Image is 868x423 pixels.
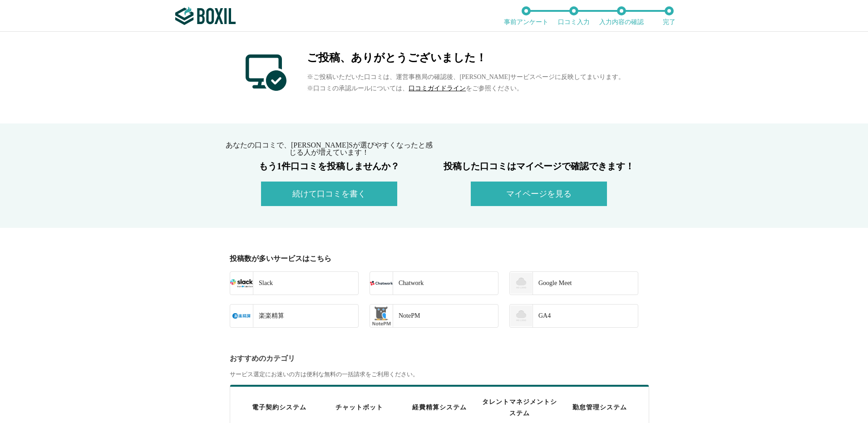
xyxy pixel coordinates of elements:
[253,272,273,295] div: Slack
[261,182,397,206] button: 続けて口コミを書く
[253,305,284,327] div: 楽楽精算
[482,398,557,418] div: タレントマネジメントシステム
[509,304,638,328] a: GA4
[224,162,434,171] h3: もう1件口コミを投稿しませんか？
[562,398,637,418] div: 勤怠管理システム
[321,398,397,418] div: チャットボット
[175,7,236,25] img: ボクシルSaaS_ロゴ
[230,355,644,362] div: おすすめのカテゴリ
[230,371,644,377] div: サービス選定にお迷いの方は便利な無料の一括請求をご利用ください。
[370,271,498,295] a: Chatwork
[230,304,359,328] a: 楽楽精算
[393,305,420,327] div: NotePM
[230,271,359,295] a: Slack
[261,191,397,198] a: 続けて口コミを書く
[226,141,433,156] span: あなたの口コミで、[PERSON_NAME]Sが選びやすくなったと感じる人が増えています！
[597,6,645,25] li: 入力内容の確認
[307,71,624,83] p: ※ご投稿いただいた口コミは、運営事務局の確認後、[PERSON_NAME]サービスページに反映してまいります。
[242,398,317,418] div: 電子契約システム
[402,398,477,418] div: 経費精算システム
[393,272,424,295] div: Chatwork
[471,191,607,198] a: マイページを見る
[533,305,551,327] div: GA4
[434,162,644,171] h3: 投稿した口コミはマイページで確認できます！
[409,85,466,92] a: 口コミガイドライン
[471,182,607,206] button: マイページを見る
[230,255,644,262] div: 投稿数が多いサービスはこちら
[550,6,597,25] li: 口コミ入力
[533,272,572,295] div: Google Meet
[502,6,550,25] li: 事前アンケート
[509,271,638,295] a: Google Meet
[307,83,624,94] p: ※口コミの承認ルールについては、 をご参照ください。
[645,6,693,25] li: 完了
[370,304,498,328] a: NotePM
[307,52,624,63] h2: ご投稿、ありがとうございました！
